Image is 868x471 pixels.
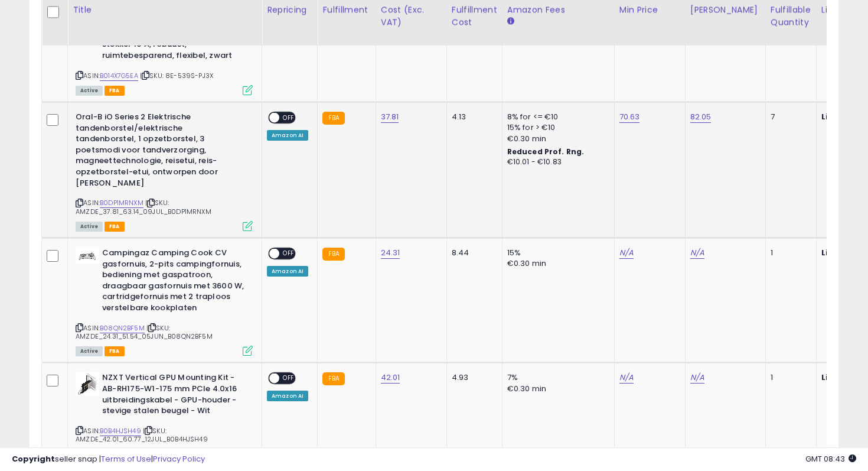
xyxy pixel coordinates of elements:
span: 2025-09-7 08:43 GMT [805,453,856,464]
span: | SKU: AMZDE_42.01_60.77_12JUL_B0B4HJSH49 [76,426,208,444]
div: Cost (Exc. VAT) [381,4,442,28]
span: | SKU: AMZDE_37.81_63.14_09JUL_B0DP1MRNXM [76,198,211,216]
div: [PERSON_NAME] [690,4,761,16]
div: seller snap | | [12,454,205,465]
small: FBA [322,372,344,385]
b: Oral-B iO Series 2 Elektrische tandenborstel/elektrische tandenborstel, 1 opzetborstel, 3 poetsmo... [76,112,219,191]
span: FBA [105,346,125,356]
a: B014X7G5EA [100,71,138,81]
a: B0DP1MRNXM [100,198,143,208]
div: Amazon AI [267,130,308,141]
a: Terms of Use [101,453,151,464]
a: 70.63 [619,111,640,123]
div: 15% [507,248,605,258]
small: FBA [322,248,344,261]
div: Amazon AI [267,391,308,401]
div: 1 [771,372,807,383]
span: OFF [279,249,298,259]
div: €0.30 min [507,258,605,269]
div: Amazon AI [267,266,308,277]
span: FBA [105,222,125,232]
div: Fulfillable Quantity [771,4,811,28]
div: ASIN: [76,248,253,355]
div: 4.93 [452,372,493,383]
span: | SKU: 8E-539S-PJ3X [140,71,213,80]
div: Fulfillment Cost [452,4,497,28]
div: Title [73,4,257,16]
a: 24.31 [381,247,400,259]
a: N/A [619,372,634,384]
span: OFF [279,113,298,123]
img: 31tuiKvrEZL._SL40_.jpg [76,248,99,264]
b: Reduced Prof. Rng. [507,147,585,157]
span: All listings currently available for purchase on Amazon [76,346,103,356]
a: 42.01 [381,372,400,384]
span: FBA [105,86,125,96]
a: B08QN2BF5M [100,323,145,333]
a: N/A [619,247,634,259]
div: Repricing [267,4,312,16]
div: 7% [507,372,605,383]
small: FBA [322,112,344,125]
div: €10.01 - €10.83 [507,157,605,167]
div: 4.13 [452,112,493,122]
a: N/A [690,372,704,384]
strong: Copyright [12,453,55,464]
div: €0.30 min [507,384,605,394]
b: NZXT Vertical GPU Mounting Kit - AB-RH175-W1-175 mm PCIe 4.0x16 uitbreidingskabel - GPU-houder - ... [102,372,246,419]
div: 8.44 [452,248,493,258]
b: Campingaz Camping Cook CV gasfornuis, 2-pits campingfornuis, bediening met gaspatroon, draagbaar ... [102,248,246,316]
span: | SKU: AMZDE_24.31_51.54_05JUN_B08QN2BF5M [76,323,213,341]
div: 8% for <= €10 [507,112,605,122]
div: ASIN: [76,112,253,230]
div: 7 [771,112,807,122]
a: 82.05 [690,111,712,123]
a: B0B4HJSH49 [100,426,141,436]
span: All listings currently available for purchase on Amazon [76,222,103,232]
img: 31H9aFVlzCL._SL40_.jpg [76,372,99,396]
div: €0.30 min [507,134,605,144]
small: Amazon Fees. [507,16,514,27]
a: 37.81 [381,111,399,123]
a: Privacy Policy [153,453,205,464]
div: Amazon Fees [507,4,609,16]
div: Fulfillment [322,4,370,16]
span: OFF [279,373,298,384]
div: 15% for > €10 [507,122,605,133]
span: All listings currently available for purchase on Amazon [76,86,103,96]
div: 1 [771,248,807,258]
a: N/A [690,247,704,259]
div: Min Price [619,4,680,16]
